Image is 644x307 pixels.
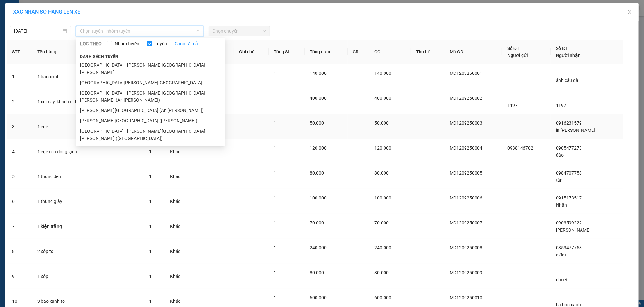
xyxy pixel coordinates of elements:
[274,195,276,200] span: 1
[269,40,305,64] th: Tổng SL
[80,26,200,36] span: Chọn tuyến - nhóm tuyến
[165,164,193,189] td: Khác
[310,170,324,176] span: 80.000
[450,71,482,76] span: MD1209250001
[7,64,32,89] td: 1
[450,170,482,176] span: MD1209250005
[274,71,276,76] span: 1
[80,40,102,47] span: LỌC THEO
[152,40,169,47] span: Tuyến
[234,40,269,64] th: Ghi chú
[556,120,582,126] span: 0916231579
[149,249,152,254] span: 1
[556,220,582,225] span: 0903599222
[374,120,389,126] span: 50.000
[32,164,144,189] td: 1 thùng đen
[149,299,152,304] span: 1
[274,170,276,176] span: 1
[348,40,369,64] th: CR
[149,224,152,229] span: 1
[76,105,225,116] li: [PERSON_NAME][GEOGRAPHIC_DATA] (An [PERSON_NAME])
[32,40,144,64] th: Tên hàng
[556,277,567,282] span: như ý
[556,153,564,158] span: đào
[7,239,32,264] td: 8
[7,214,32,239] td: 7
[450,120,482,126] span: MD1209250003
[7,264,32,289] td: 9
[274,245,276,250] span: 1
[556,103,566,108] span: 1197
[165,239,193,264] td: Khác
[374,195,391,200] span: 100.000
[556,145,582,151] span: 0905477273
[374,96,391,101] span: 400.000
[32,89,144,114] td: 1 xe máy, khách đi 1197
[274,120,276,126] span: 1
[556,46,568,51] span: Số ĐT
[374,295,391,300] span: 600.000
[112,40,142,47] span: Nhóm tuyến
[374,220,389,225] span: 70.000
[7,139,32,164] td: 4
[32,264,144,289] td: 1 xốp
[274,145,276,151] span: 1
[374,71,391,76] span: 140.000
[627,9,632,15] span: close
[450,195,482,200] span: MD1209250006
[165,139,193,164] td: Khác
[310,71,327,76] span: 140.000
[444,40,502,64] th: Mã GD
[149,174,152,179] span: 1
[76,116,225,126] li: [PERSON_NAME][GEOGRAPHIC_DATA] ([PERSON_NAME])
[7,89,32,114] td: 2
[32,189,144,214] td: 1 thùng giấy
[556,195,582,200] span: 0915173517
[274,295,276,300] span: 1
[450,220,482,225] span: MD1209250007
[76,88,225,105] li: [GEOGRAPHIC_DATA] - [PERSON_NAME][GEOGRAPHIC_DATA][PERSON_NAME] (An [PERSON_NAME])
[310,96,327,101] span: 400.000
[32,114,144,139] td: 1 cục
[14,28,61,35] input: 12/09/2025
[310,295,327,300] span: 600.000
[196,29,200,33] span: down
[7,114,32,139] td: 3
[149,274,152,279] span: 1
[149,199,152,204] span: 1
[76,54,122,60] span: Danh sách tuyến
[450,96,482,101] span: MD1209250002
[76,77,225,88] li: [GEOGRAPHIC_DATA][PERSON_NAME][GEOGRAPHIC_DATA]
[450,295,482,300] span: MD1209250010
[556,227,591,233] span: [PERSON_NAME]
[507,103,518,108] span: 1197
[556,177,563,183] span: tẩn
[621,3,639,21] button: Close
[411,40,444,64] th: Thu hộ
[556,128,595,133] span: in [PERSON_NAME]
[507,53,528,58] span: Người gửi
[274,96,276,101] span: 1
[32,64,144,89] td: 1 bao xanh
[556,170,582,176] span: 0984707758
[149,149,152,154] span: 1
[507,46,520,51] span: Số ĐT
[274,220,276,225] span: 1
[310,270,324,275] span: 80.000
[450,270,482,275] span: MD1209250009
[32,239,144,264] td: 2 xôp to
[274,270,276,275] span: 1
[374,245,391,250] span: 240.000
[507,145,533,151] span: 0938146702
[310,120,324,126] span: 50.000
[305,40,348,64] th: Tổng cước
[310,195,327,200] span: 100.000
[165,214,193,239] td: Khác
[165,189,193,214] td: Khác
[310,245,327,250] span: 240.000
[556,53,581,58] span: Người nhận
[13,9,80,15] span: XÁC NHẬN SỐ HÀNG LÊN XE
[32,214,144,239] td: 1 kiện trắng
[374,170,389,176] span: 80.000
[556,245,582,250] span: 0853477758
